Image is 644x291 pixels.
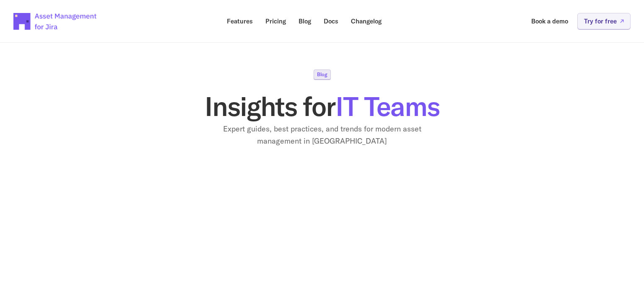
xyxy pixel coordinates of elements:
[227,18,253,24] p: Features
[318,13,344,29] a: Docs
[299,18,311,24] p: Blog
[584,18,617,24] p: Try for free
[317,72,327,77] p: Blog
[531,18,568,24] p: Book a demo
[335,89,439,123] span: IT Teams
[525,13,574,29] a: Book a demo
[351,18,382,24] p: Changelog
[577,13,631,29] a: Try for free
[260,13,292,29] a: Pricing
[29,93,615,120] h1: Insights for
[293,13,317,29] a: Blog
[324,18,338,24] p: Docs
[265,18,286,24] p: Pricing
[217,123,427,147] p: Expert guides, best practices, and trends for modern asset management in [GEOGRAPHIC_DATA]
[345,13,387,29] a: Changelog
[221,13,259,29] a: Features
